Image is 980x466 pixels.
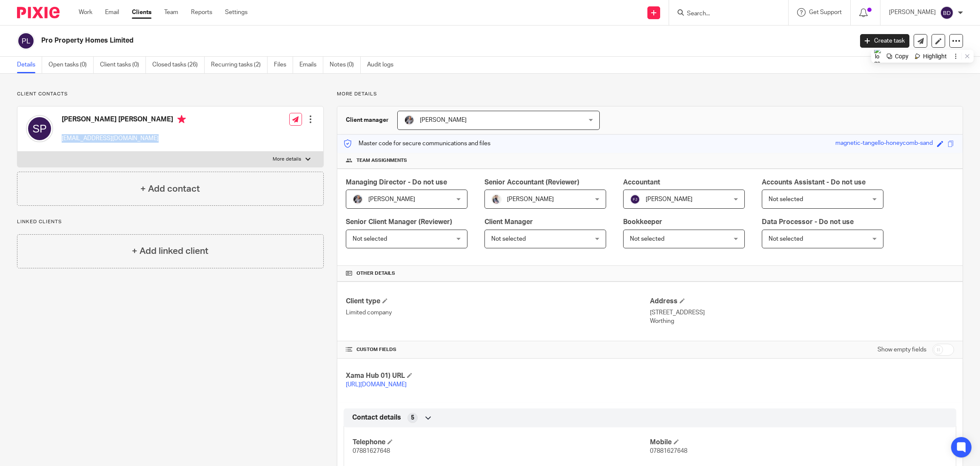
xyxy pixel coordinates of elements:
span: [PERSON_NAME] [420,117,467,123]
h4: Mobile [650,438,947,447]
span: 07881627648 [650,448,687,454]
a: Reports [191,8,212,17]
a: Clients [132,8,151,17]
h4: Telephone [353,438,650,447]
p: More details [273,156,301,163]
h4: + Add contact [140,182,200,196]
a: Email [105,8,119,17]
img: svg%3E [940,6,954,20]
span: [PERSON_NAME] [646,196,692,202]
span: Senior Accountant (Reviewer) [484,179,579,186]
span: Not selected [491,236,526,242]
span: Managing Director - Do not use [346,179,447,186]
img: svg%3E [17,32,35,50]
a: Open tasks (0) [48,57,94,73]
img: Pixie%2002.jpg [491,194,501,204]
h4: Address [650,297,954,306]
label: Show empty fields [877,345,926,354]
span: Not selected [353,236,387,242]
a: Files [274,57,293,73]
h4: + Add linked client [132,245,208,258]
span: Accountant [623,179,660,186]
a: Create task [860,34,909,48]
h4: [PERSON_NAME] [PERSON_NAME] [62,115,186,126]
a: Closed tasks (26) [152,57,205,73]
span: 5 [411,414,414,422]
h3: Client manager [346,116,389,124]
p: Client contacts [17,91,324,98]
i: Primary [177,115,186,124]
h4: Xama Hub 01) URL [346,371,650,380]
a: Team [164,8,178,17]
span: Accounts Assistant - Do not use [762,179,866,186]
p: Linked clients [17,219,324,225]
img: svg%3E [26,115,53,142]
a: Emails [299,57,323,73]
span: Senior Client Manager (Reviewer) [346,219,452,225]
p: Limited company [346,308,650,317]
p: Master code for secure communications and files [344,139,490,148]
a: Work [79,8,92,17]
span: Bookkeeper [623,219,662,225]
a: Details [17,57,42,73]
a: Settings [225,8,248,17]
img: svg%3E [630,194,640,204]
a: [URL][DOMAIN_NAME] [346,382,407,388]
img: Pixie [17,7,60,18]
img: -%20%20-%20studio@ingrained.co.uk%20for%20%20-20220223%20at%20101413%20-%201W1A2026.jpg [353,194,363,204]
input: Search [686,10,763,18]
p: More details [337,91,963,98]
span: Not selected [769,236,803,242]
span: Other details [356,270,395,277]
a: Recurring tasks (2) [211,57,268,73]
span: Get Support [809,9,842,15]
span: Team assignments [356,157,407,164]
a: Client tasks (0) [100,57,146,73]
span: Not selected [630,236,664,242]
h4: Client type [346,297,650,306]
span: [PERSON_NAME] [368,196,415,202]
span: Data Processor - Do not use [762,219,854,225]
div: magnetic-tangello-honeycomb-sand [835,139,933,149]
p: Worthing [650,317,954,325]
span: 07881627648 [353,448,390,454]
a: Notes (0) [330,57,361,73]
h2: Pro Property Homes Limited [41,36,686,45]
span: [PERSON_NAME] [507,196,554,202]
h4: CUSTOM FIELDS [346,346,650,353]
p: [EMAIL_ADDRESS][DOMAIN_NAME] [62,134,186,143]
a: Audit logs [367,57,400,73]
p: [PERSON_NAME] [889,8,936,17]
span: Contact details [352,413,401,422]
span: Not selected [769,196,803,202]
img: -%20%20-%20studio@ingrained.co.uk%20for%20%20-20220223%20at%20101413%20-%201W1A2026.jpg [404,115,414,125]
p: [STREET_ADDRESS] [650,308,954,317]
span: Client Manager [484,219,533,225]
